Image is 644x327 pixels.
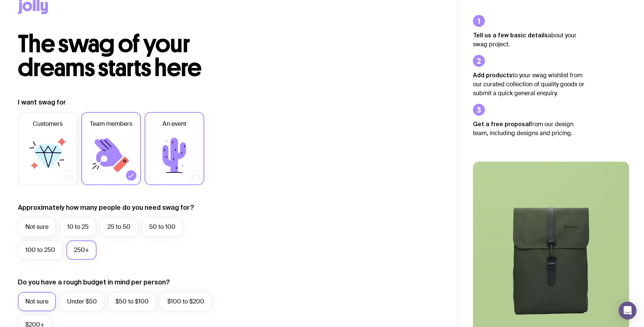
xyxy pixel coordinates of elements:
[100,217,138,237] label: 25 to 50
[160,292,212,311] label: $100 to $200
[18,240,63,260] label: 100 to 250
[18,29,202,82] span: The swag of your dreams starts here
[473,119,585,138] p: from our design team, including designs and pricing.
[142,217,183,237] label: 50 to 100
[473,31,585,49] p: about your swag project.
[619,302,637,320] div: Open Intercom Messenger
[108,292,156,311] label: $50 to $100
[66,240,97,260] label: 250+
[33,119,63,128] span: Customers
[18,98,66,107] label: I want swag for
[90,119,132,128] span: Team members
[473,32,548,38] strong: Tell us a few basic details
[473,71,585,98] p: to your swag wishlist from our curated collection of quality goods or submit a quick general enqu...
[18,278,170,287] label: Do you have a rough budget in mind per person?
[18,203,194,212] label: Approximately how many people do you need swag for?
[162,119,186,128] span: An event
[18,292,56,311] label: Not sure
[473,72,512,78] strong: Add products
[473,121,530,127] strong: Get a free proposal
[18,217,56,237] label: Not sure
[60,217,96,237] label: 10 to 25
[60,292,104,311] label: Under $50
